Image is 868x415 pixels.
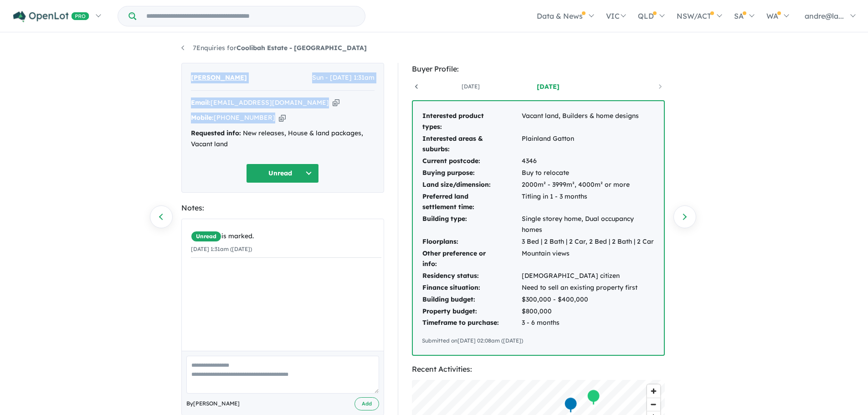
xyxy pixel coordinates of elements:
td: Buying purpose: [422,167,521,179]
td: [DEMOGRAPHIC_DATA] citizen [521,270,655,282]
td: Vacant land, Builders & home designs [521,110,655,133]
td: Buy to relocate [521,167,655,179]
td: Building budget: [422,294,521,306]
td: Other preference or info: [422,248,521,271]
div: Map marker [586,389,600,406]
td: Floorplans: [422,236,521,248]
td: Single storey home, Dual occupancy homes [521,213,655,236]
td: Current postcode: [422,155,521,167]
div: is marked. [191,231,381,242]
td: Titling in 1 - 3 months [521,191,655,214]
strong: Mobile: [191,113,214,122]
div: Map marker [564,397,577,414]
span: Unread [191,231,221,242]
td: Property budget: [422,306,521,318]
td: $800,000 [521,306,655,318]
td: Interested product types: [422,110,521,133]
nav: breadcrumb [181,43,687,54]
td: Mountain views [521,248,655,271]
a: 7Enquiries forCoolibah Estate - [GEOGRAPHIC_DATA] [181,44,367,52]
button: Zoom out [647,398,660,411]
span: By [PERSON_NAME] [186,399,240,408]
div: Buyer Profile: [412,63,665,75]
strong: Coolibah Estate - [GEOGRAPHIC_DATA] [236,44,367,52]
div: Recent Activities: [412,363,665,375]
div: Notes: [181,202,384,214]
td: 2000m² - 3999m², 4000m² or more [521,179,655,191]
td: 4346 [521,155,655,167]
img: Openlot PRO Logo White [13,11,89,22]
a: [PHONE_NUMBER] [214,113,275,122]
div: Submitted on [DATE] 02:08am ([DATE]) [422,336,655,345]
td: Timeframe to purchase: [422,317,521,329]
span: andre@la... [805,11,844,20]
small: [DATE] 1:31am ([DATE]) [191,246,252,252]
button: Copy [279,113,286,123]
button: Zoom in [647,384,660,398]
a: [DATE] [509,82,587,91]
button: Unread [246,164,319,183]
td: Land size/dimension: [422,179,521,191]
div: New releases, House & land packages, Vacant land [191,128,375,150]
td: $300,000 - $400,000 [521,294,655,306]
td: Finance situation: [422,282,521,294]
td: Need to sell an existing property first [521,282,655,294]
td: 3 - 6 months [521,317,655,329]
span: [PERSON_NAME] [191,72,247,83]
td: Interested areas & suburbs: [422,133,521,156]
strong: Requested info: [191,129,241,137]
td: Residency status: [422,270,521,282]
span: Sun - [DATE] 1:31am [312,72,375,83]
a: [EMAIL_ADDRESS][DOMAIN_NAME] [211,98,329,107]
td: 3 Bed | 2 Bath | 2 Car, 2 Bed | 2 Bath | 2 Car [521,236,655,248]
button: Copy [333,98,339,108]
td: Preferred land settlement time: [422,191,521,214]
td: Building type: [422,213,521,236]
a: [DATE] [431,82,509,91]
td: Plainland Gatton [521,133,655,156]
input: Try estate name, suburb, builder or developer [138,6,363,26]
button: Add [354,397,379,410]
strong: Email: [191,98,211,107]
